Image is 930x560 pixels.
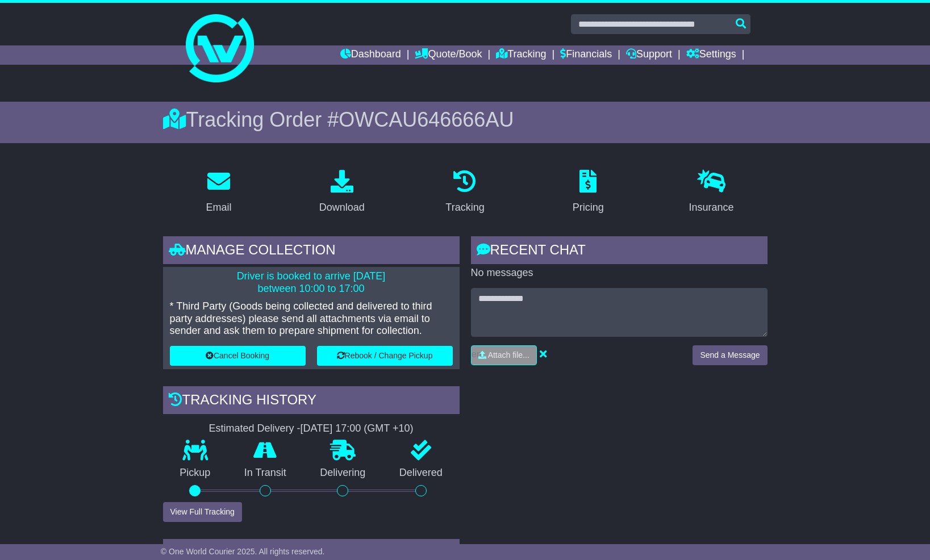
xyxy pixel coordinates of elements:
[693,345,767,365] button: Send a Message
[163,236,460,267] div: Manage collection
[438,166,491,219] a: Tracking
[689,200,734,215] div: Insurance
[339,108,514,131] span: OWCAU646666AU
[686,45,736,65] a: Settings
[163,423,460,435] div: Estimated Delivery -
[163,502,242,522] button: View Full Tracking
[161,547,325,556] span: © One World Courier 2025. All rights reserved.
[565,166,611,219] a: Pricing
[340,45,401,65] a: Dashboard
[170,346,306,366] button: Cancel Booking
[415,45,482,65] a: Quote/Book
[560,45,612,65] a: Financials
[303,467,383,479] p: Delivering
[312,166,372,219] a: Download
[170,270,453,295] p: Driver is booked to arrive [DATE] between 10:00 to 17:00
[445,200,484,215] div: Tracking
[301,423,414,435] div: [DATE] 17:00 (GMT +10)
[471,236,768,267] div: RECENT CHAT
[319,200,365,215] div: Download
[496,45,546,65] a: Tracking
[626,45,672,65] a: Support
[471,267,768,279] p: No messages
[682,166,741,219] a: Insurance
[163,107,768,132] div: Tracking Order #
[382,467,460,479] p: Delivered
[163,386,460,417] div: Tracking history
[573,200,604,215] div: Pricing
[206,200,231,215] div: Email
[317,346,453,366] button: Rebook / Change Pickup
[227,467,303,479] p: In Transit
[198,166,239,219] a: Email
[163,467,228,479] p: Pickup
[170,300,453,337] p: * Third Party (Goods being collected and delivered to third party addresses) please send all atta...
